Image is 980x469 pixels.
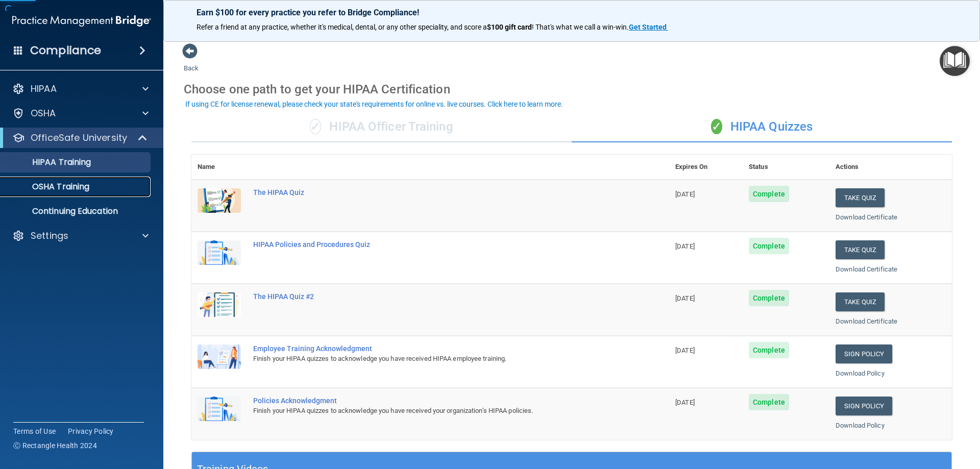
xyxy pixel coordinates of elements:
[749,290,789,306] span: Complete
[749,342,789,358] span: Complete
[749,186,789,202] span: Complete
[12,230,149,242] a: Settings
[836,265,897,273] a: Download Certificate
[836,344,892,363] a: Sign Policy
[184,75,960,104] div: Choose one path to get your HIPAA Certification
[184,52,199,72] a: Back
[829,155,952,180] th: Actions
[7,206,146,216] p: Continuing Education
[253,344,618,353] div: Employee Training Acknowledgment
[12,132,148,144] a: OfficeSafe University
[629,23,667,31] strong: Get Started
[253,240,618,249] div: HIPAA Policies and Procedures Quiz
[12,107,149,119] a: OSHA
[184,99,565,109] button: If using CE for license renewal, please check your state's requirements for online vs. live cours...
[836,188,885,207] button: Take Quiz
[675,190,695,198] span: [DATE]
[68,426,114,436] a: Privacy Policy
[31,230,68,242] p: Settings
[749,238,789,254] span: Complete
[836,292,885,311] button: Take Quiz
[31,132,127,144] p: OfficeSafe University
[185,101,563,108] div: If using CE for license renewal, please check your state's requirements for online vs. live cours...
[940,46,970,76] button: Open Resource Center
[675,242,695,250] span: [DATE]
[31,83,57,95] p: HIPAA
[836,317,897,325] a: Download Certificate
[675,399,695,406] span: [DATE]
[7,157,91,167] p: HIPAA Training
[253,353,618,365] div: Finish your HIPAA quizzes to acknowledge you have received HIPAA employee training.
[629,23,668,31] a: Get Started
[191,155,247,180] th: Name
[197,8,947,17] p: Earn $100 for every practice you refer to Bridge Compliance!
[572,112,952,142] div: HIPAA Quizzes
[7,182,89,192] p: OSHA Training
[253,188,618,196] div: The HIPAA Quiz
[253,405,618,417] div: Finish your HIPAA quizzes to acknowledge you have received your organization’s HIPAA policies.
[310,119,321,134] span: ✓
[836,397,892,415] a: Sign Policy
[13,440,97,451] span: Ⓒ Rectangle Health 2024
[669,155,743,180] th: Expires On
[836,369,885,377] a: Download Policy
[532,23,629,31] span: ! That's what we call a win-win.
[12,11,151,31] img: PMB logo
[253,292,618,301] div: The HIPAA Quiz #2
[836,422,885,429] a: Download Policy
[12,83,149,95] a: HIPAA
[749,394,789,410] span: Complete
[836,213,897,221] a: Download Certificate
[675,294,695,302] span: [DATE]
[30,43,101,58] h4: Compliance
[197,23,487,31] span: Refer a friend at any practice, whether it's medical, dental, or any other speciality, and score a
[675,347,695,354] span: [DATE]
[31,107,56,119] p: OSHA
[836,240,885,259] button: Take Quiz
[487,23,532,31] strong: $100 gift card
[253,397,618,405] div: Policies Acknowledgment
[191,112,572,142] div: HIPAA Officer Training
[711,119,722,134] span: ✓
[13,426,56,436] a: Terms of Use
[743,155,829,180] th: Status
